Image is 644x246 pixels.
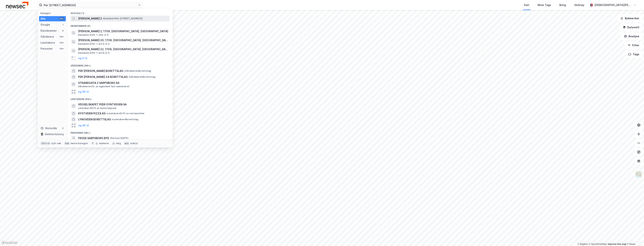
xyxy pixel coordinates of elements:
[112,118,138,121] span: Leietaker • Borettslag
[594,3,632,7] div: [DEMOGRAPHIC_DATA][PERSON_NAME]
[41,46,53,51] div: Personer
[61,29,64,32] div: 9
[68,95,173,101] div: Leietakere (99+)
[78,34,109,37] span: Eiendom • 3105-1-334-0-0
[620,24,642,31] button: Datasett
[106,112,107,115] span: •
[78,85,130,88] span: Gårdeiere • Utl. av egen/leid fast eiendom el.
[589,243,607,245] a: OpenStreetMap
[41,22,50,27] div: Google
[78,123,89,128] button: og 96 til
[59,47,64,50] div: 99+
[78,51,110,54] span: Eiendom • 3105-1-4219-0-0
[78,69,123,73] span: PER [PERSON_NAME] BORETTSLAG
[112,118,113,121] span: •
[78,47,168,51] span: [PERSON_NAME] 22, 1709, [GEOGRAPHIC_DATA], [GEOGRAPHIC_DATA]
[41,40,55,45] div: Leietakere
[617,15,642,22] button: Bokmerker
[538,3,551,7] div: Mine Tags
[78,89,89,94] button: og 96 til
[59,17,64,20] div: 99+
[78,75,128,79] span: PER [PERSON_NAME] 34 BORETTSLAG
[635,171,642,178] img: Z
[110,137,111,139] span: •
[624,42,642,49] button: Filter
[59,41,64,44] div: 99+
[41,142,51,145] div: Ctrl + k
[625,228,644,246] iframe: Chat Widget
[524,3,529,7] div: Kart
[59,35,64,38] div: 99+
[64,142,70,145] div: tab
[124,142,130,145] div: esc
[110,137,128,140] span: Person • [DATE]
[106,112,144,115] span: Leietaker • Drift av restauranter
[41,16,46,21] div: Alle
[574,3,584,7] div: Verktøy
[1,241,18,245] a: Mapbox homepage
[78,16,102,21] span: [PERSON_NAME] 2
[42,2,138,8] input: Søk på adresse, matrikkel, gårdeiere, leietakere eller personer
[116,142,121,145] div: velg
[41,34,54,39] div: Gårdeiere
[103,17,143,20] span: Eiendom • Per [STREET_ADDRESS]
[124,69,151,72] span: Gårdeiere • Borettslag
[78,29,168,34] span: [PERSON_NAME] 2, 1709, [GEOGRAPHIC_DATA], [GEOGRAPHIC_DATA]
[99,142,109,145] div: markere
[129,75,155,78] span: Gårdeiere • Borettslag
[61,127,64,130] div: 0
[130,142,138,145] div: avbryt
[78,111,105,116] span: KYSTVEIEN PIZZA AS
[621,33,642,40] button: Analyse
[78,56,87,60] button: og 6 til
[68,9,173,16] div: Google (1)
[68,22,173,28] div: Eiendommer (9)
[78,107,117,110] span: Leietaker • Drift av bomstasjoner
[103,17,104,20] span: •
[41,12,66,15] div: Kategori
[78,117,111,122] span: LYNGVEIEN BORETTSLAG
[78,102,168,107] span: VEGSELSKAPET PEER GYNTVEGEN SA
[41,126,57,130] div: Historikk
[6,2,29,8] img: newsec-logo.f6e21ccffca1b3a03d2d.png
[129,75,130,78] span: •
[608,243,626,245] a: Improve this map
[625,228,644,246] div: Kontrollprogram for chat
[78,136,109,140] span: FRODE SARPSBORG BYE
[78,38,168,42] span: [PERSON_NAME] 20, 1709, [GEOGRAPHIC_DATA], [GEOGRAPHIC_DATA]
[45,132,64,136] div: Delete history
[578,243,588,245] a: Mapbox
[68,61,173,68] div: Gårdeiere (99+)
[61,23,64,26] div: 1
[68,128,173,135] div: Personer (99+)
[559,3,566,7] div: Bolig
[124,69,125,72] span: •
[71,142,88,145] div: neste kategori
[78,81,168,85] span: STRANDGATA 2 SARPSBORG AS
[625,51,642,58] button: Tags
[51,142,61,145] div: nytt søk
[41,28,57,33] div: Eiendommer
[78,42,110,45] span: Eiendom • 3105-1-4215-0-0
